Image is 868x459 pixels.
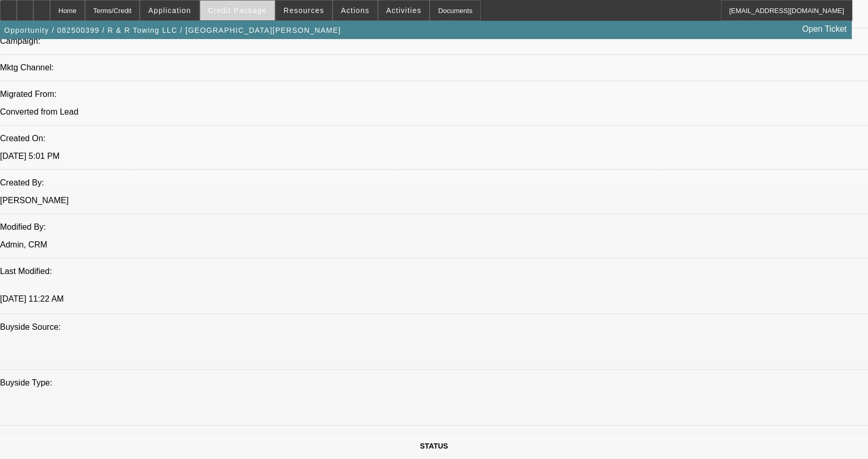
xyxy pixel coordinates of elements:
[420,442,448,450] span: STATUS
[140,1,199,20] button: Application
[341,6,370,15] span: Actions
[276,1,332,20] button: Resources
[4,26,341,34] span: Opportunity / 082500399 / R & R Towing LLC / [GEOGRAPHIC_DATA][PERSON_NAME]
[333,1,377,20] button: Actions
[284,6,324,15] span: Resources
[200,1,275,20] button: Credit Package
[378,1,430,20] button: Activities
[386,6,422,15] span: Activities
[208,6,267,15] span: Credit Package
[148,6,191,15] span: Application
[798,20,851,38] a: Open Ticket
